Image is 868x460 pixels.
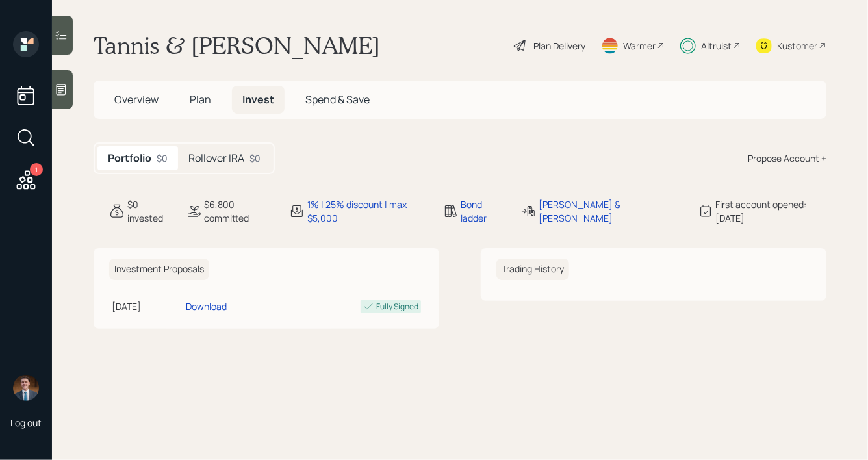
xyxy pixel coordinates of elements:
span: Spend & Save [305,92,370,107]
div: Plan Delivery [533,39,585,53]
div: Kustomer [777,39,817,53]
div: Propose Account + [748,151,826,165]
div: $0 [249,151,261,165]
span: Invest [242,92,274,107]
img: hunter_neumayer.jpg [13,375,39,401]
h1: Tannis & [PERSON_NAME] [94,31,380,60]
span: Overview [114,92,159,107]
span: Plan [190,92,211,107]
div: [PERSON_NAME] & [PERSON_NAME] [539,198,682,225]
div: Download [186,300,227,313]
div: 1% | 25% discount | max $5,000 [307,198,427,225]
h6: Investment Proposals [109,259,209,280]
div: $6,800 committed [205,198,274,225]
div: Warmer [623,39,656,53]
div: [DATE] [112,300,181,313]
div: $0 [157,151,168,165]
div: Log out [10,416,42,429]
div: Altruist [701,39,732,53]
h5: Rollover IRA [188,152,244,164]
h6: Trading History [496,259,569,280]
div: Bond ladder [461,198,505,225]
h5: Portfolio [108,152,151,164]
div: First account opened: [DATE] [716,198,826,225]
div: Fully Signed [376,301,418,313]
div: 1 [30,163,43,176]
div: $0 invested [127,198,171,225]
